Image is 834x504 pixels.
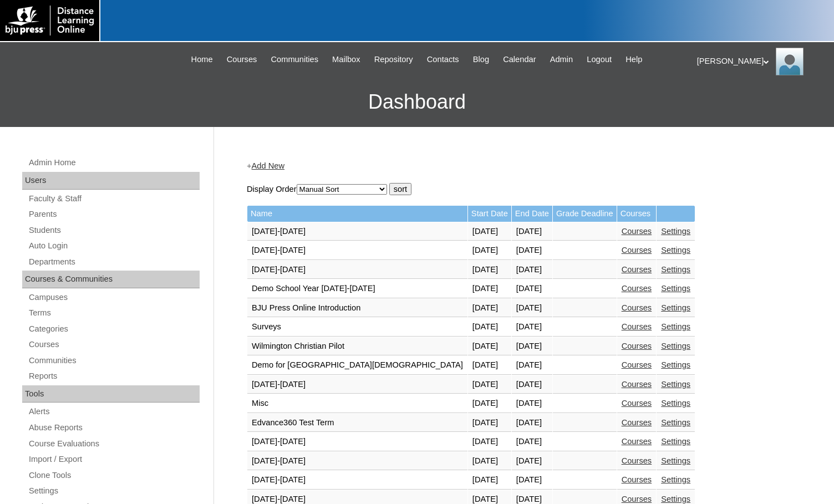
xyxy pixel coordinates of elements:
[28,354,200,368] a: Communities
[247,222,467,241] td: [DATE]-[DATE]
[553,206,617,222] td: Grade Deadline
[661,246,690,254] a: Settings
[512,356,552,375] td: [DATE]
[776,48,804,75] img: Melanie Sevilla
[661,284,690,293] a: Settings
[512,394,552,413] td: [DATE]
[661,380,690,389] a: Settings
[191,53,213,66] span: Home
[468,241,511,260] td: [DATE]
[503,53,536,66] span: Calendar
[468,394,511,413] td: [DATE]
[512,452,552,471] td: [DATE]
[28,405,200,419] a: Alerts
[661,322,690,331] a: Settings
[28,469,200,482] a: Clone Tools
[247,452,467,471] td: [DATE]-[DATE]
[221,53,263,66] a: Courses
[512,279,552,298] td: [DATE]
[28,192,200,206] a: Faculty & Staff
[512,414,552,432] td: [DATE]
[247,299,467,318] td: BJU Press Online Introduction
[28,255,200,269] a: Departments
[28,156,200,170] a: Admin Home
[622,418,652,427] a: Courses
[697,48,823,75] div: [PERSON_NAME]
[28,239,200,253] a: Auto Login
[497,53,541,66] a: Calendar
[661,456,690,465] a: Settings
[581,53,617,66] a: Logout
[622,322,652,331] a: Courses
[622,284,652,293] a: Courses
[512,299,552,318] td: [DATE]
[28,322,200,336] a: Categories
[247,206,467,222] td: Name
[247,183,796,195] form: Display Order
[467,53,495,66] a: Blog
[468,206,511,222] td: Start Date
[247,356,467,375] td: Demo for [GEOGRAPHIC_DATA][DEMOGRAPHIC_DATA]
[622,437,652,446] a: Courses
[227,53,257,66] span: Courses
[389,183,411,195] input: sort
[421,53,465,66] a: Contacts
[252,161,284,170] a: Add New
[468,452,511,471] td: [DATE]
[661,342,690,350] a: Settings
[661,265,690,274] a: Settings
[622,303,652,312] a: Courses
[512,337,552,356] td: [DATE]
[468,356,511,375] td: [DATE]
[468,222,511,241] td: [DATE]
[28,369,200,383] a: Reports
[22,385,200,403] div: Tools
[186,53,218,66] a: Home
[332,53,360,66] span: Mailbox
[661,475,690,484] a: Settings
[512,432,552,451] td: [DATE]
[622,227,652,236] a: Courses
[247,414,467,432] td: Edvance360 Test Term
[28,306,200,320] a: Terms
[512,222,552,241] td: [DATE]
[622,342,652,350] a: Courses
[369,53,419,66] a: Repository
[661,360,690,369] a: Settings
[512,241,552,260] td: [DATE]
[247,279,467,298] td: Demo School Year [DATE]-[DATE]
[6,6,94,35] img: logo-white.png
[661,303,690,312] a: Settings
[473,53,489,66] span: Blog
[661,495,690,503] a: Settings
[28,437,200,451] a: Course Evaluations
[427,53,459,66] span: Contacts
[6,77,828,127] h3: Dashboard
[512,471,552,490] td: [DATE]
[468,432,511,451] td: [DATE]
[468,414,511,432] td: [DATE]
[468,318,511,337] td: [DATE]
[247,160,796,172] div: +
[622,380,652,389] a: Courses
[265,53,324,66] a: Communities
[617,206,657,222] td: Courses
[622,495,652,503] a: Courses
[622,475,652,484] a: Courses
[247,375,467,394] td: [DATE]-[DATE]
[512,318,552,337] td: [DATE]
[22,271,200,288] div: Courses & Communities
[550,53,573,66] span: Admin
[28,338,200,352] a: Courses
[468,375,511,394] td: [DATE]
[247,337,467,356] td: Wilmington Christian Pilot
[622,265,652,274] a: Courses
[622,456,652,465] a: Courses
[28,207,200,221] a: Parents
[247,471,467,490] td: [DATE]-[DATE]
[468,337,511,356] td: [DATE]
[468,261,511,279] td: [DATE]
[468,471,511,490] td: [DATE]
[247,394,467,413] td: Misc
[247,318,467,337] td: Surveys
